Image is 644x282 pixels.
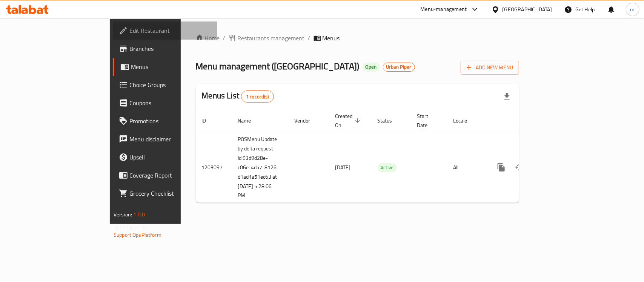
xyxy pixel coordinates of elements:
[114,230,161,240] a: Support.OpsPlatform
[510,158,529,176] button: Change Status
[335,112,363,130] span: Created On
[308,34,310,43] li: /
[447,132,486,203] td: All
[378,163,397,172] span: Active
[129,189,211,198] span: Grocery Checklist
[113,184,217,202] a: Grocery Checklist
[113,130,217,148] a: Menu disclaimer
[383,64,415,70] span: Urban Piper
[238,34,305,43] span: Restaurants management
[467,63,513,72] span: Add New Menu
[378,116,402,125] span: Status
[196,34,519,43] nav: breadcrumb
[295,116,320,125] span: Vendor
[363,63,380,72] div: Open
[113,148,217,166] a: Upsell
[114,210,132,219] span: Version:
[503,5,552,14] div: [GEOGRAPHIC_DATA]
[461,61,519,75] button: Add New Menu
[129,135,211,144] span: Menu disclaimer
[129,98,211,107] span: Coupons
[486,109,571,132] th: Actions
[232,132,289,203] td: POSMenu Update by delta request Id:93d9d28e-c06e-4da7-8126-d1ad1a51ec63 at [DATE] 5:28:06 PM
[363,64,380,70] span: Open
[129,26,211,35] span: Edit Restaurant
[417,112,438,130] span: Start Date
[113,166,217,184] a: Coverage Report
[223,34,226,43] li: /
[241,93,274,100] span: 1 record(s)
[113,21,217,40] a: Edit Restaurant
[113,40,217,58] a: Branches
[129,153,211,162] span: Upsell
[113,112,217,130] a: Promotions
[133,210,145,219] span: 1.0.0
[238,116,261,125] span: Name
[131,62,211,71] span: Menus
[202,90,274,103] h2: Menus List
[378,163,397,172] div: Active
[129,171,211,180] span: Coverage Report
[323,34,340,43] span: Menus
[113,76,217,94] a: Choice Groups
[129,80,211,89] span: Choice Groups
[453,116,477,125] span: Locale
[335,162,351,172] span: [DATE]
[113,58,217,76] a: Menus
[630,5,635,14] span: m
[411,132,447,203] td: -
[196,109,571,203] table: enhanced table
[114,222,148,232] span: Get support on:
[113,94,217,112] a: Coupons
[129,116,211,126] span: Promotions
[129,44,211,53] span: Branches
[229,34,305,43] a: Restaurants management
[421,5,467,14] div: Menu-management
[202,116,216,125] span: ID
[492,158,510,176] button: more
[498,87,516,106] div: Export file
[196,58,360,75] span: Menu management ( [GEOGRAPHIC_DATA] )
